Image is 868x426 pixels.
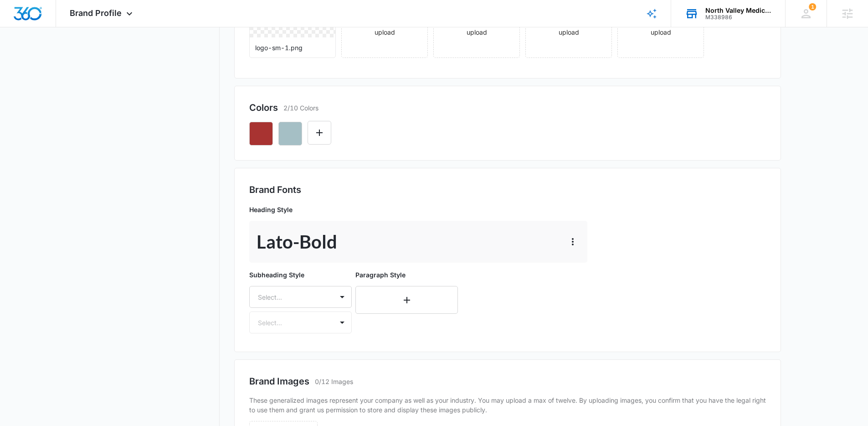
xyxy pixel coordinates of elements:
span: 1 [809,3,816,10]
div: account id [705,14,772,21]
p: These generalized images represent your company as well as your industry. You may upload a max of... [249,395,766,415]
h2: Brand Images [249,374,309,388]
h2: Brand Fonts [249,183,766,197]
span: Brand Profile [70,8,122,18]
div: account name [705,7,772,14]
p: Heading Style [249,205,587,214]
p: 0/12 Images [315,377,353,386]
button: Remove [278,122,302,145]
h2: Colors [249,101,278,114]
button: Remove [249,122,273,145]
p: logo-sm-1.png [255,43,330,52]
p: Paragraph Style [355,270,458,280]
button: Edit Color [308,121,331,145]
p: Lato - Bold [257,228,337,255]
div: notifications count [809,3,816,10]
p: Subheading Style [249,270,352,280]
p: 2/10 Colors [283,103,318,113]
